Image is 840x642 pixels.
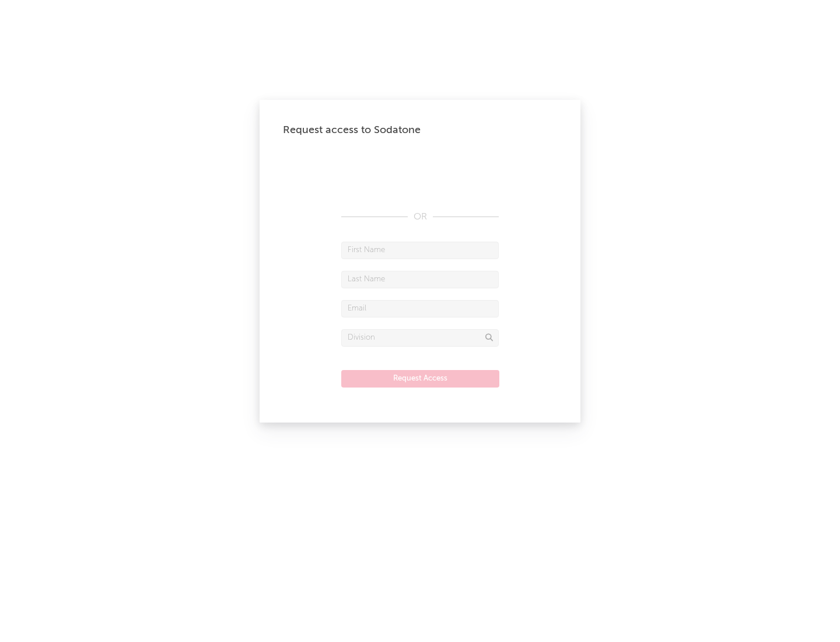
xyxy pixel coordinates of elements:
div: Request access to Sodatone [283,123,557,137]
input: First Name [341,242,499,259]
div: OR [341,210,499,224]
button: Request Access [341,370,499,388]
input: Email [341,300,499,317]
input: Last Name [341,271,499,288]
input: Division [341,329,499,347]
